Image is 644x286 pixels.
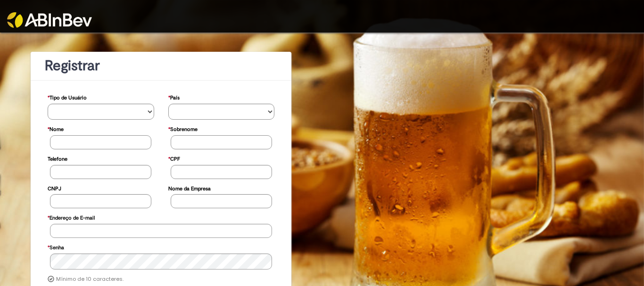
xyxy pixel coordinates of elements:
[45,58,277,74] h1: Registrar
[48,151,67,165] label: Telefone
[168,151,180,165] label: CPF
[168,90,180,104] label: País
[168,181,211,195] label: Nome da Empresa
[7,12,92,28] img: ABInbev-white.png
[56,276,124,283] label: Mínimo de 10 caracteres.
[48,210,95,224] label: Endereço de E-mail
[48,181,61,195] label: CNPJ
[48,240,64,253] label: Senha
[48,122,64,135] label: Nome
[168,122,198,135] label: Sobrenome
[48,90,87,104] label: Tipo de Usuário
